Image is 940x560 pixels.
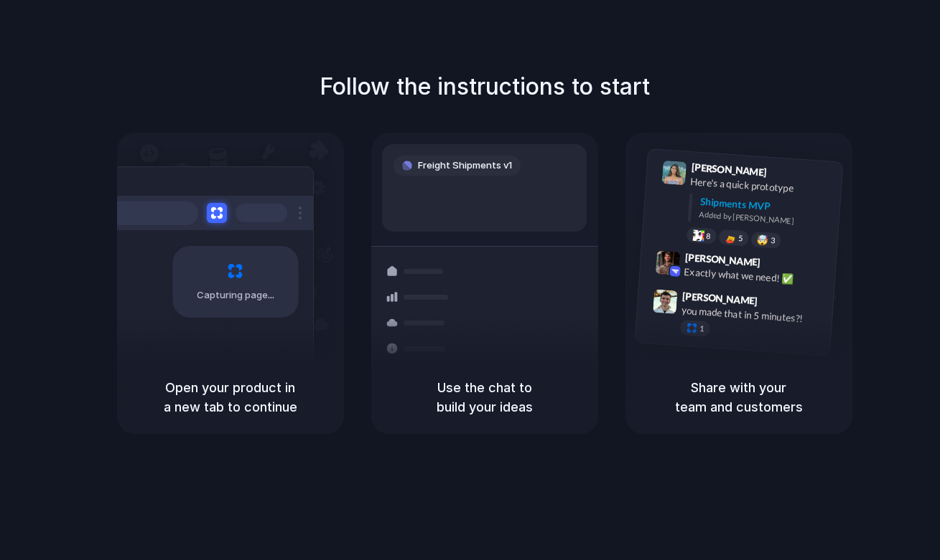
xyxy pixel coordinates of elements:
span: 9:41 AM [771,166,800,184]
span: 5 [737,234,743,242]
div: Added by [PERSON_NAME] [699,209,831,229]
span: Capturing page [197,288,276,303]
div: Here's a quick prototype [689,174,833,199]
h5: Use the chat to build your ideas [388,378,581,417]
span: Freight Shipments v1 [418,158,512,173]
div: Shipments MVP [699,194,832,218]
span: [PERSON_NAME] [681,288,758,309]
span: [PERSON_NAME] [691,159,767,180]
h5: Share with your team and customers [643,378,835,417]
span: 9:47 AM [762,295,791,313]
h1: Follow the instructions to start [320,70,650,104]
div: you made that in 5 minutes?! [681,303,824,328]
span: 3 [770,237,775,245]
span: [PERSON_NAME] [684,250,760,270]
span: 9:42 AM [764,257,794,274]
span: 1 [699,325,704,333]
h5: Open your product in a new tab to continue [134,378,327,417]
div: Exactly what we need! ✅ [684,265,827,289]
div: 🤯 [756,235,768,246]
span: 8 [705,232,710,240]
